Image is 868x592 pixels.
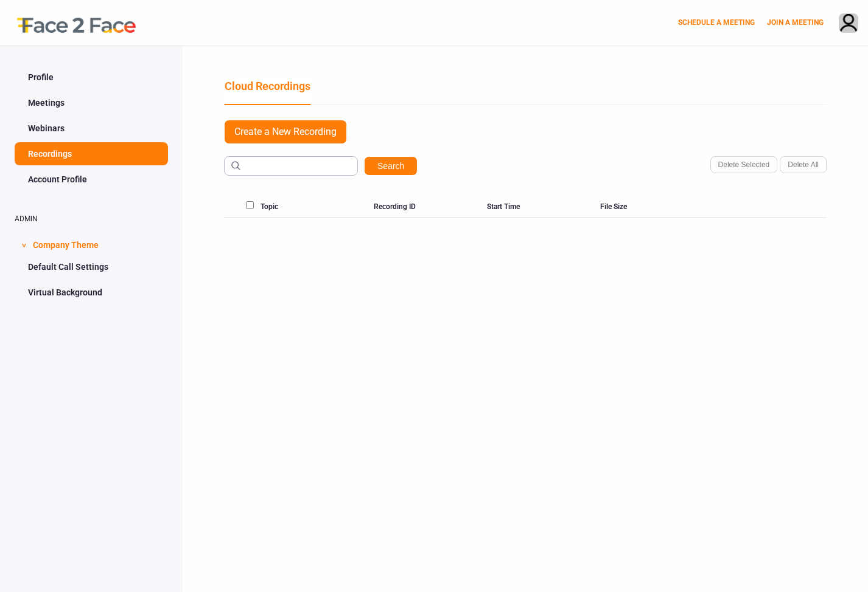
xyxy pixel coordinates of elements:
[600,196,713,218] div: File Size
[839,14,858,34] img: avatar.710606db.png
[15,281,168,304] a: Virtual Background
[261,196,374,218] div: Topic
[15,215,168,223] h2: ADMIN
[15,91,168,114] a: Meetings
[487,196,600,218] div: Start Time
[15,142,168,165] a: Recordings
[15,66,168,89] a: Profile
[224,78,311,105] a: Cloud Recordings
[767,18,824,27] a: JOIN A MEETING
[33,232,99,255] span: Company Theme
[364,156,418,176] button: Search
[15,117,168,140] a: Webinars
[231,161,240,170] img: haGk5Ch+A0+liuDR3YSCAAAAAElFTkSuQmCC
[678,18,755,27] a: SCHEDULE A MEETING
[224,120,347,144] a: Create a New Recording
[15,168,168,191] a: Account Profile
[374,196,487,218] div: Recording ID
[18,243,30,247] span: >
[15,255,168,278] a: Default Call Settings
